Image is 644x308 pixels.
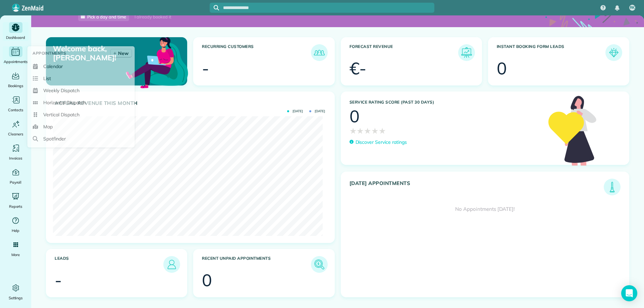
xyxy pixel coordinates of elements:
a: Weekly Dispatch [30,84,132,97]
span: Horizontal Dispatch [43,99,85,106]
img: icon_recurring_customers-cf858462ba22bcd05b5a5880d41d6543d210077de5bb9ebc9590e49fd87d84ed.png [313,46,326,59]
span: Weekly Dispatch [43,87,79,94]
span: [DATE] [287,110,303,113]
a: Reports [3,191,29,210]
a: New [110,49,132,58]
div: - [202,60,209,77]
span: Invoices [9,155,22,162]
span: Cleaners [8,131,23,137]
span: Dashboard [6,34,25,41]
span: Settings [9,295,23,301]
h3: Actual Revenue this month [55,100,328,106]
a: Calendar [30,60,132,72]
a: Payroll [3,167,29,186]
p: Discover Service ratings [356,139,407,146]
button: Focus search [210,5,219,10]
a: Help [3,215,29,234]
h3: Instant Booking Form Leads [497,44,605,61]
span: ★ [357,125,364,137]
a: Appointments [3,46,29,65]
a: Cleaners [3,119,29,137]
span: ★ [350,125,357,137]
a: Pick a day and time [78,12,129,21]
img: icon_todays_appointments-901f7ab196bb0bea1936b74009e4eb5ffbc2d2711fa7634e0d609ed5ef32b18b.png [605,180,619,194]
span: ★ [379,125,386,137]
div: No Appointments [DATE]! [341,195,629,223]
span: Help [12,227,20,234]
div: 0 [497,60,507,77]
span: List [43,75,51,82]
a: List [30,72,132,84]
div: 0 [202,272,212,289]
img: icon_form_leads-04211a6a04a5b2264e4ee56bc0799ec3eb69b7e499cbb523a139df1d13a81ae0.png [607,46,621,59]
span: Calendar [43,63,63,70]
span: Map [43,123,53,130]
a: Settings [3,283,29,301]
div: Notifications [610,1,624,15]
a: Dashboard [3,22,29,41]
h3: Service Rating score (past 30 days) [350,100,542,105]
a: Bookings [3,70,29,89]
span: Spotfinder [43,135,66,142]
h3: Recent unpaid appointments [202,256,311,273]
span: Bookings [8,82,23,89]
span: [DATE] [309,110,325,113]
a: Contacts [3,95,29,113]
img: icon_leads-1bed01f49abd5b7fead27621c3d59655bb73ed531f8eeb49469d10e621d6b896.png [165,258,178,271]
a: Invoices [3,143,29,162]
svg: Focus search [214,5,219,10]
span: Contacts [8,107,23,113]
div: - [55,272,62,289]
a: Vertical Dispatch [30,109,132,121]
h3: [DATE] Appointments [350,180,604,195]
div: €- [350,60,367,77]
span: Payroll [10,179,22,186]
img: icon_forecast_revenue-8c13a41c7ed35a8dcfafea3cbb826a0462acb37728057bba2d056411b612bbbe.png [460,46,473,59]
div: Open Intercom Messenger [621,285,637,301]
span: Reports [9,203,22,210]
div: 0 [350,108,360,125]
a: Map [30,121,132,133]
div: I already booked it [130,13,175,21]
img: dashboard_welcome-42a62b7d889689a78055ac9021e634bf52bae3f8056760290aed330b23ab8690.png [124,29,190,95]
span: ★ [364,125,371,137]
span: Pick a day and time [87,14,126,19]
span: RK [630,5,635,10]
a: Spotfinder [30,133,132,145]
h3: Leads [55,256,163,273]
h3: Forecast Revenue [350,44,458,61]
a: Horizontal Dispatch [30,97,132,109]
span: Appointments [4,58,28,65]
span: Appointments [33,50,66,57]
a: Discover Service ratings [350,139,407,146]
span: Vertical Dispatch [43,111,79,118]
span: ★ [371,125,379,137]
span: More [11,251,20,258]
img: icon_unpaid_appointments-47b8ce3997adf2238b356f14209ab4cced10bd1f174958f3ca8f1d0dd7fffeee.png [313,258,326,271]
span: New [118,50,128,57]
h3: Recurring Customers [202,44,311,61]
p: Welcome back, [PERSON_NAME]! [53,44,142,62]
